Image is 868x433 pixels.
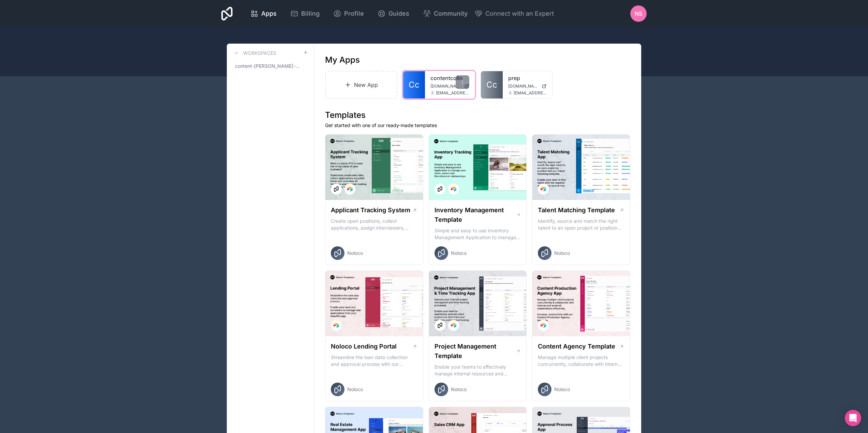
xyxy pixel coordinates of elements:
[409,79,420,90] span: Cc
[325,71,397,99] a: New App
[635,10,642,18] span: NS
[508,74,547,82] a: prep
[538,354,624,368] p: Manage multiple client projects concurrently, collaborate with internal and external stakeholders...
[451,250,467,257] span: Noloco
[554,386,570,393] span: Noloco
[325,110,630,121] h1: Templates
[331,218,417,231] p: Create open positions, collect applications, assign interviewers, centralise candidate feedback a...
[435,364,521,377] p: Enable your teams to effectively manage internal resources and execute client projects on time.
[486,79,497,90] span: Cc
[538,342,615,351] h1: Content Agency Template
[451,186,456,192] img: Airtable Logo
[347,186,353,192] img: Airtable Logo
[232,60,308,72] a: content-[PERSON_NAME]-workspace
[328,6,369,21] a: Profile
[514,90,547,96] span: [EMAIL_ADDRESS][DOMAIN_NAME]
[435,342,516,361] h1: Project Management Template
[334,323,339,328] img: Airtable Logo
[436,90,469,96] span: [EMAIL_ADDRESS][DOMAIN_NAME]
[344,9,364,18] span: Profile
[347,386,363,393] span: Noloco
[245,6,282,21] a: Apps
[435,227,521,241] p: Simple and easy to use Inventory Management Application to manage your stock, orders and Manufact...
[325,122,630,129] p: Get started with one of our ready-made templates
[485,9,554,18] span: Connect with an Expert
[845,410,861,426] div: Open Intercom Messenger
[261,9,277,18] span: Apps
[430,74,469,82] a: contentcolin
[508,83,547,89] a: [DOMAIN_NAME]
[554,250,570,257] span: Noloco
[541,323,546,328] img: Airtable Logo
[430,83,461,89] span: [DOMAIN_NAME]
[451,386,467,393] span: Noloco
[435,205,516,225] h1: Inventory Management Template
[417,6,473,21] a: Community
[331,342,397,351] h1: Noloco Lending Portal
[388,9,409,18] span: Guides
[538,218,624,231] p: Identify, source and match the right talent to an open project or position with our Talent Matchi...
[434,9,468,18] span: Community
[403,71,425,98] a: Cc
[235,63,303,69] span: content-[PERSON_NAME]-workspace
[372,6,415,21] a: Guides
[243,50,276,57] h3: Workspaces
[285,6,325,21] a: Billing
[474,9,554,18] button: Connect with an Expert
[331,354,417,368] p: Streamline the loan data collection and approval process with our Lending Portal template.
[331,205,410,215] h1: Applicant Tracking System
[538,205,615,215] h1: Talent Matching Template
[451,323,456,328] img: Airtable Logo
[301,9,320,18] span: Billing
[347,250,363,257] span: Noloco
[541,186,546,192] img: Airtable Logo
[508,83,539,89] span: [DOMAIN_NAME]
[430,83,469,89] a: [DOMAIN_NAME]
[481,71,503,98] a: Cc
[232,49,276,57] a: Workspaces
[325,55,360,65] h1: My Apps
